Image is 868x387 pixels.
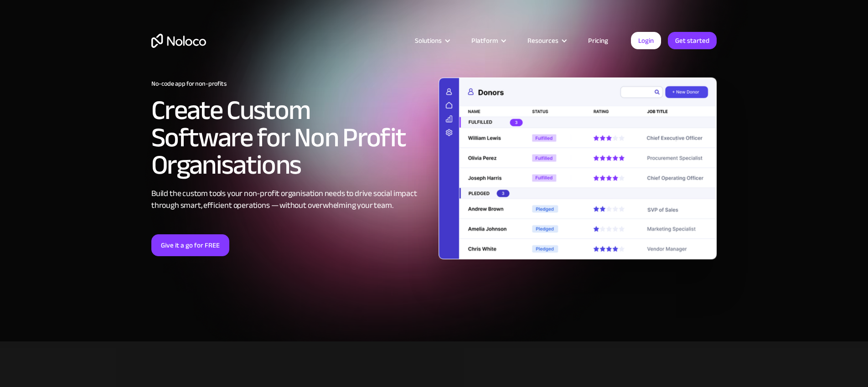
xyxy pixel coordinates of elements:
[415,35,442,46] div: Solutions
[151,34,206,48] a: home
[151,97,429,179] h2: Create Custom Software for Non Profit Organisations
[577,35,620,46] a: Pricing
[151,188,429,212] div: Build the custom tools your non-profit organisation needs to drive social impact through smart, e...
[668,32,717,49] a: Get started
[471,35,498,46] div: Platform
[516,35,577,46] div: Resources
[460,35,516,46] div: Platform
[403,35,460,46] div: Solutions
[527,35,558,46] div: Resources
[631,32,661,49] a: Login
[151,234,229,256] a: Give it a go for FREE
